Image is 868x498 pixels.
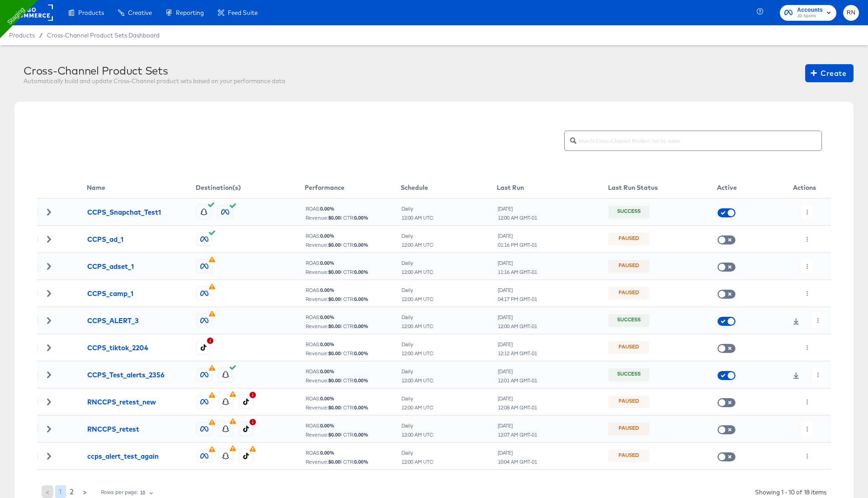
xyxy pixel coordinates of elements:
[328,296,340,302] b: $ 0.00
[778,177,831,198] th: Actions
[305,423,400,429] div: ROAS:
[497,459,538,465] div: 10:04 AM GMT-01
[497,341,538,348] div: [DATE]
[66,485,77,498] button: 2
[401,450,434,456] div: Daily
[305,377,400,384] div: Revenue: | CTR:
[401,395,434,402] div: Daily
[618,398,639,406] div: Paused
[497,233,538,239] div: [DATE]
[497,269,538,275] div: 11:16 AM GMT-01
[320,314,335,320] b: 0.00 %
[618,289,639,297] div: Paused
[128,9,152,16] span: Creative
[87,289,133,298] div: CCPS_camp_1
[401,377,434,384] div: 12:00 AM UTC
[401,287,434,293] div: Daily
[305,323,400,329] div: Revenue: | CTR:
[576,127,821,147] input: Search Cross-Channel Product Set by name
[305,395,400,402] div: ROAS:
[87,177,196,198] th: Name
[354,431,368,438] b: 0.00 %
[87,370,165,380] div: CCPS_Test_alerts_2356
[617,371,641,379] div: Success
[87,397,156,407] div: RNCCPS_retest_new
[618,425,639,433] div: Paused
[305,404,400,411] div: Revenue: | CTR:
[617,208,641,216] div: Success
[497,368,538,375] div: [DATE]
[497,323,538,329] div: 12:00 AM GMT-01
[755,488,826,497] div: Showing 1 - 10 of 18 items
[354,241,368,248] b: 0.00 %
[401,233,434,239] div: Daily
[497,450,538,456] div: [DATE]
[354,404,368,411] b: 0.00 %
[305,177,401,198] th: Performance
[305,368,400,375] div: ROAS:
[847,8,855,18] span: RN
[328,241,340,248] b: $ 0.00
[328,323,340,329] b: $ 0.00
[328,214,340,221] b: $ 0.00
[354,214,368,221] b: 0.00 %
[38,344,60,351] div: Toggle Row Expanded
[87,316,139,325] div: CCPS_ALERT_3
[38,290,60,296] div: Toggle Row Expanded
[83,485,87,498] span: >
[320,341,335,348] b: 0.00 %
[87,207,161,217] div: CCPS_Snapchat_Test1
[38,263,60,269] div: Toggle Row Expanded
[328,350,340,357] b: $ 0.00
[38,426,60,432] div: Toggle Row Expanded
[328,377,340,384] b: $ 0.00
[401,269,434,275] div: 12:00 AM UTC
[320,287,335,293] b: 0.00 %
[497,314,538,320] div: [DATE]
[497,206,538,212] div: [DATE]
[497,395,538,402] div: [DATE]
[59,485,62,498] span: 1
[305,341,400,348] div: ROAS:
[497,215,538,221] div: 12:00 AM GMT-01
[320,449,335,456] b: 0.00 %
[401,404,434,411] div: 12:00 AM UTC
[497,377,538,384] div: 12:01 AM GMT-01
[401,215,434,221] div: 12:00 AM UTC
[401,242,434,248] div: 12:00 AM UTC
[70,485,74,498] span: 2
[196,177,305,198] th: Destination(s)
[805,64,854,82] button: Create
[305,215,400,221] div: Revenue: | CTR:
[328,431,340,438] b: $ 0.00
[617,316,641,324] div: Success
[24,77,285,85] div: Automatically build and update Cross-Channel product sets based on your performance data
[497,423,538,429] div: [DATE]
[401,350,434,357] div: 12:00 AM UTC
[320,395,335,402] b: 0.00 %
[79,485,91,498] button: >
[401,296,434,302] div: 12:00 AM UTC
[305,233,400,239] div: ROAS:
[401,323,434,329] div: 12:00 AM UTC
[717,177,778,198] th: Active
[354,296,368,302] b: 0.00 %
[812,67,846,80] span: Create
[100,489,138,495] div: Rows per page:
[87,424,139,434] div: RNCCPS_retest
[497,350,538,357] div: 12:12 AM GMT-01
[320,205,335,212] b: 0.00 %
[401,368,434,375] div: Daily
[497,177,608,198] th: Last Run
[843,5,859,21] button: RN
[305,296,400,302] div: Revenue: | CTR:
[618,235,639,243] div: Paused
[618,262,639,270] div: Paused
[618,343,639,352] div: Paused
[401,341,434,348] div: Daily
[497,260,538,266] div: [DATE]
[176,9,204,16] span: Reporting
[497,404,538,411] div: 12:08 AM GMT-01
[87,451,159,461] div: ccps_alert_test_again
[305,459,400,465] div: Revenue: | CTR:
